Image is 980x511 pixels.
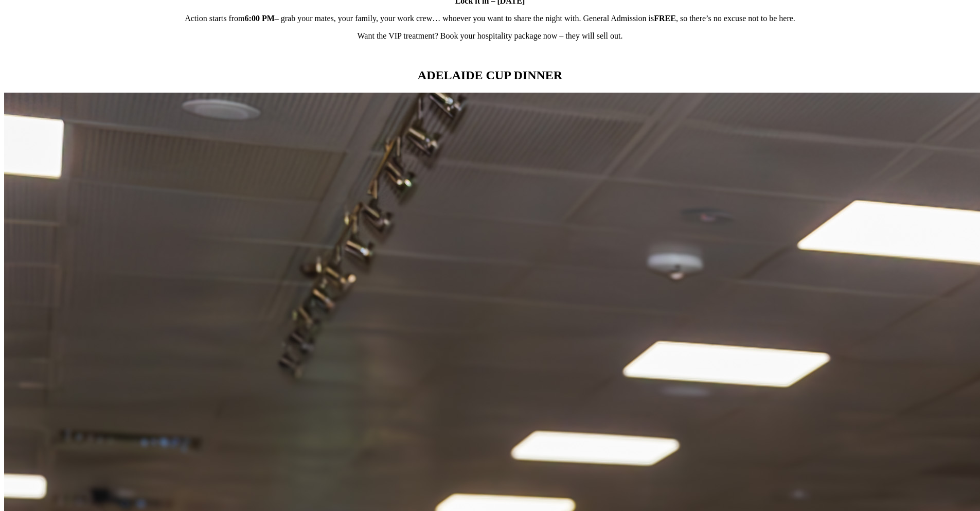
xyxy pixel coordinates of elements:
[4,68,976,82] h2: ADELAIDE CUP DINNER
[249,14,275,23] strong: :00 PM
[4,14,976,23] p: Action starts from – grab your mates, your family, your work crew… whoever you want to share the ...
[654,14,676,23] strong: FREE
[245,14,249,23] strong: 6
[4,31,976,41] p: Want the VIP treatment? Book your hospitality package now – they will sell out.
